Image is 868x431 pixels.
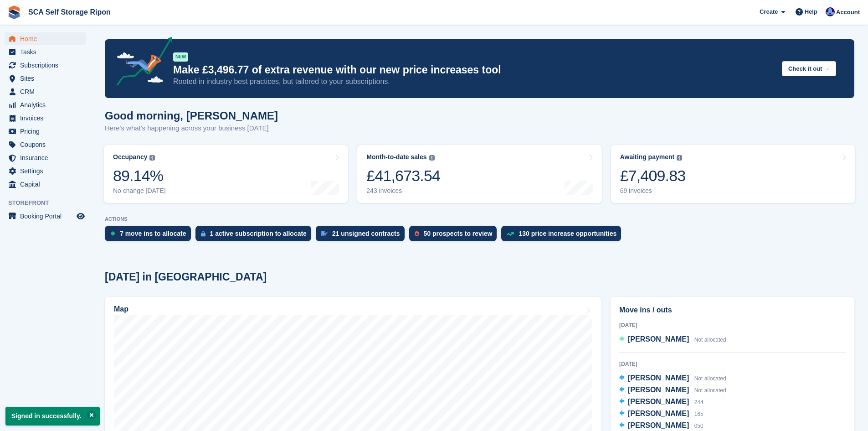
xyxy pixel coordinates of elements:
[694,423,704,429] span: 050
[20,72,75,85] span: Sites
[619,321,846,329] div: [DATE]
[20,165,75,177] span: Settings
[619,305,846,316] h2: Move ins / outs
[195,226,316,246] a: 1 active subscription to allocate
[20,138,75,151] span: Coupons
[619,408,704,420] a: [PERSON_NAME] 165
[694,399,704,405] span: 244
[173,63,775,77] p: Make £3,496.77 of extra revenue with our new price increases tool
[782,61,836,76] button: Check it out →
[409,226,502,246] a: 50 prospects to review
[429,155,435,161] img: icon-info-grey-7440780725fd019a000dd9b08b2336e03edf1995a4989e88bcd33f0948082b44.svg
[20,112,75,125] span: Invoices
[366,187,440,195] div: 243 invoices
[114,305,128,313] h2: Map
[694,375,726,382] span: Not allocated
[20,46,75,58] span: Tasks
[694,387,726,394] span: Not allocated
[25,5,114,20] a: SCA Self Storage Ripon
[210,230,307,237] div: 1 active subscription to allocate
[5,151,86,164] a: menu
[619,360,846,368] div: [DATE]
[366,153,426,161] div: Month-to-date sales
[619,334,726,346] a: [PERSON_NAME] Not allocated
[20,178,75,191] span: Capital
[173,52,188,62] div: NEW
[20,85,75,98] span: CRM
[694,411,704,417] span: 165
[507,232,514,236] img: price_increase_opportunities-93ffe204e8149a01c8c9dc8f82e8f89637d9d84a8eef4429ea346261dce0b2c0.svg
[5,46,86,58] a: menu
[113,153,147,161] div: Occupancy
[5,32,86,45] a: menu
[20,32,75,45] span: Home
[5,138,86,151] a: menu
[836,8,860,17] span: Account
[20,59,75,72] span: Subscriptions
[628,398,689,405] span: [PERSON_NAME]
[105,123,278,134] p: Here's what's happening across your business [DATE]
[20,210,75,223] span: Booking Portal
[424,230,493,237] div: 50 prospects to review
[620,187,686,195] div: 69 invoices
[620,166,686,185] div: £7,409.83
[75,211,86,222] a: Preview store
[20,99,75,111] span: Analytics
[104,145,348,203] a: Occupancy 89.14% No change [DATE]
[113,166,166,185] div: 89.14%
[628,335,689,343] span: [PERSON_NAME]
[366,166,440,185] div: £41,673.54
[619,396,704,408] a: [PERSON_NAME] 244
[5,125,86,138] a: menu
[628,421,689,429] span: [PERSON_NAME]
[805,7,817,16] span: Help
[5,112,86,125] a: menu
[5,59,86,72] a: menu
[628,386,689,394] span: [PERSON_NAME]
[113,187,166,195] div: No change [DATE]
[105,109,278,122] h1: Good morning, [PERSON_NAME]
[620,153,675,161] div: Awaiting payment
[110,231,115,236] img: move_ins_to_allocate_icon-fdf77a2bb77ea45bf5b3d319d69a93e2d87916cf1d5bf7949dd705db3b84f3ca.svg
[619,373,726,384] a: [PERSON_NAME] Not allocated
[105,216,854,222] p: ACTIONS
[105,271,267,283] h2: [DATE] in [GEOGRAPHIC_DATA]
[321,231,328,236] img: contract_signature_icon-13c848040528278c33f63329250d36e43548de30e8caae1d1a13099fd9432cc5.svg
[149,155,155,161] img: icon-info-grey-7440780725fd019a000dd9b08b2336e03edf1995a4989e88bcd33f0948082b44.svg
[5,72,86,85] a: menu
[8,198,91,208] span: Storefront
[20,125,75,138] span: Pricing
[201,231,205,237] img: active_subscription_to_allocate_icon-d502201f5373d7db506a760aba3b589e785aa758c864c3986d89f69b8ff3...
[826,7,835,16] img: Sarah Race
[120,230,186,237] div: 7 move ins to allocate
[357,145,601,203] a: Month-to-date sales £41,673.54 243 invoices
[7,5,21,19] img: stora-icon-8386f47178a22dfd0bd8f6a31ec36ba5ce8667c1dd55bd0f319d3a0aa187defe.svg
[5,99,86,111] a: menu
[611,145,855,203] a: Awaiting payment £7,409.83 69 invoices
[5,210,86,223] a: menu
[501,226,626,246] a: 130 price increase opportunities
[5,178,86,191] a: menu
[415,231,419,236] img: prospect-51fa495bee0391a8d652442698ab0144808aea92771e9ea1ae160a38d050c398.svg
[760,7,778,16] span: Create
[694,337,726,343] span: Not allocated
[332,230,400,237] div: 21 unsigned contracts
[109,37,173,89] img: price-adjustments-announcement-icon-8257ccfd72463d97f412b2fc003d46551f7dbcb40ab6d574587a9cd5c0d94...
[628,410,689,417] span: [PERSON_NAME]
[173,77,775,87] p: Rooted in industry best practices, but tailored to your subscriptions.
[5,407,100,426] p: Signed in successfully.
[5,165,86,177] a: menu
[20,151,75,164] span: Insurance
[519,230,616,237] div: 130 price increase opportunities
[628,374,689,382] span: [PERSON_NAME]
[5,85,86,98] a: menu
[619,384,726,396] a: [PERSON_NAME] Not allocated
[677,155,682,161] img: icon-info-grey-7440780725fd019a000dd9b08b2336e03edf1995a4989e88bcd33f0948082b44.svg
[105,226,195,246] a: 7 move ins to allocate
[316,226,409,246] a: 21 unsigned contracts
